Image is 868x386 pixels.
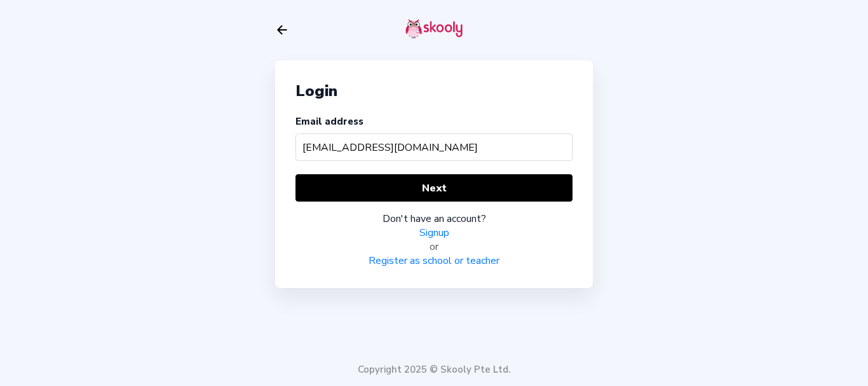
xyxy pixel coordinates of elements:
[295,81,573,101] div: Login
[405,18,463,39] img: skooly-logo.png
[295,134,573,161] input: Your email address
[275,23,289,37] button: arrow back outline
[419,226,449,240] a: Signup
[369,254,499,268] a: Register as school or teacher
[295,115,363,128] label: Email address
[295,212,573,226] div: Don't have an account?
[295,174,573,202] button: Next
[295,240,573,254] div: or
